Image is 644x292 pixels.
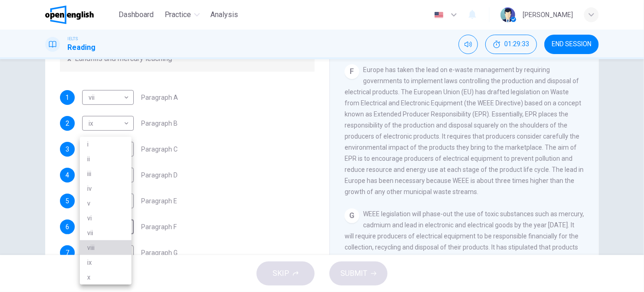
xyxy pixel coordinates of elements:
[80,211,131,225] li: vi
[80,137,131,152] li: i
[80,166,131,181] li: iii
[80,152,131,166] li: ii
[80,225,131,240] li: vii
[80,270,131,285] li: x
[80,240,131,255] li: viii
[80,181,131,196] li: iv
[80,196,131,211] li: v
[80,255,131,270] li: ix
